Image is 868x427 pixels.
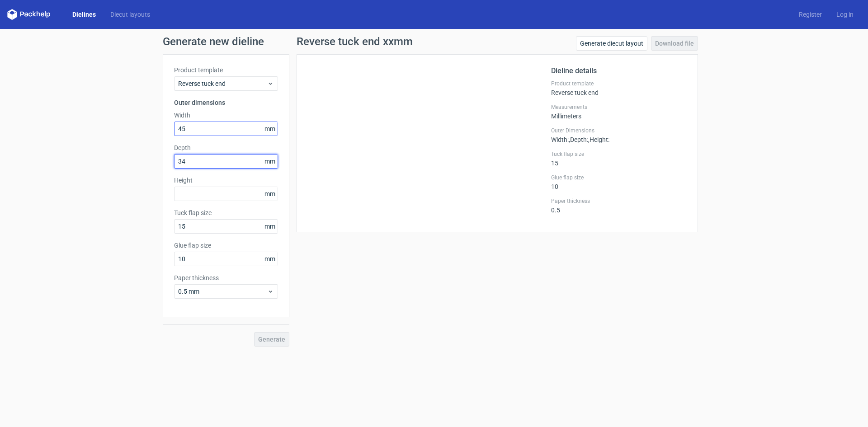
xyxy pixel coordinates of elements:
[174,273,278,282] label: Paper thickness
[551,150,687,158] label: Tuck flap size
[551,136,569,143] span: Width :
[551,127,687,134] label: Outer Dimensions
[163,36,705,47] h1: Generate new dieline
[174,98,278,107] h3: Outer dimensions
[65,10,103,19] a: Dielines
[262,252,278,266] span: mm
[551,80,687,96] div: Reverse tuck end
[262,220,278,233] span: mm
[103,10,157,19] a: Diecut layouts
[174,143,278,152] label: Depth
[262,187,278,201] span: mm
[551,174,687,181] label: Glue flap size
[174,208,278,217] label: Tuck flap size
[262,122,278,136] span: mm
[588,136,609,143] span: , Height :
[551,103,687,111] label: Measurements
[551,150,687,167] div: 15
[551,197,687,214] div: 0.5
[792,10,829,19] a: Register
[174,241,278,250] label: Glue flap size
[262,155,278,168] span: mm
[551,174,687,190] div: 10
[174,66,278,75] label: Product template
[576,36,647,51] a: Generate diecut layout
[174,111,278,120] label: Width
[551,66,687,76] h2: Dieline details
[551,197,687,205] label: Paper thickness
[829,10,861,19] a: Log in
[178,79,267,88] span: Reverse tuck end
[551,103,687,120] div: Millimeters
[178,287,267,296] span: 0.5 mm
[551,80,687,87] label: Product template
[174,176,278,185] label: Height
[569,136,588,143] span: , Depth :
[297,36,413,47] h1: Reverse tuck end xxmm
